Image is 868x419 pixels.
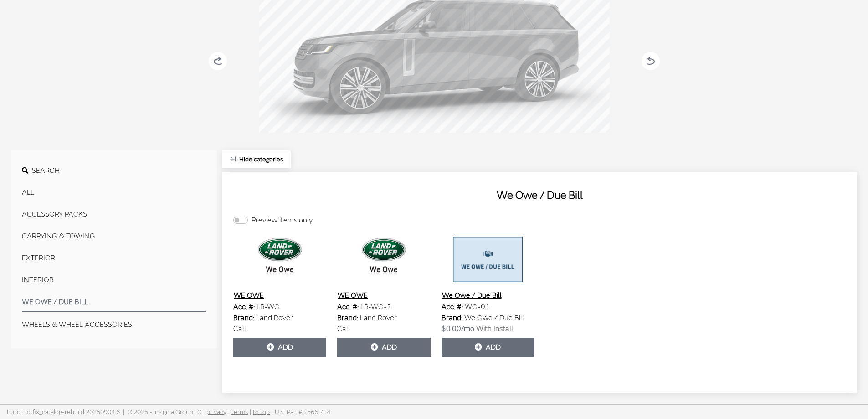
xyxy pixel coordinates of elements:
[360,313,397,322] span: Land Rover
[22,249,206,267] button: EXTERIOR
[464,313,524,322] span: We Owe / Due Bill
[22,183,206,202] button: All
[233,323,246,334] label: Call
[233,312,254,323] label: Brand:
[231,408,248,416] a: terms
[22,227,206,245] button: CARRYING & TOWING
[442,290,502,301] button: We Owe / Due Bill
[233,187,846,204] h2: We Owe / Due Bill
[337,301,359,312] label: Acc. #:
[250,408,251,416] span: |
[233,301,255,312] label: Acc. #:
[253,408,270,416] a: to top
[7,408,120,416] span: Build: hotfix_catalog-rebuild.20250904.6
[442,301,463,312] label: Acc. #:
[233,237,326,282] img: Image for WE OWE
[270,408,330,416] span: U.S. Pat. #8,566,714
[337,338,430,357] button: Add
[128,408,201,416] span: © 2025 - Insignia Group LC
[256,313,293,322] span: Land Rover
[337,237,430,282] img: Image for WE OWE
[203,408,205,416] span: |
[32,166,60,175] span: Search
[465,302,490,311] span: WO-01
[257,302,280,311] span: LR-WO
[233,338,326,357] button: Add
[337,312,358,323] label: Brand:
[22,293,206,312] button: We Owe / Due Bill
[206,408,226,416] a: privacy
[442,312,462,323] label: Brand:
[337,290,368,301] button: WE OWE
[360,302,391,311] span: LR-WO-2
[222,150,291,168] button: Hide categories
[22,205,206,223] button: ACCESSORY PACKS
[337,323,350,334] label: Call
[442,338,534,357] button: Add
[228,408,230,416] span: |
[272,408,273,416] span: |
[239,155,283,163] span: Click to hide category section.
[476,324,513,333] span: With Install
[233,290,264,301] button: WE OWE
[442,237,534,282] img: Image for We Owe &#x2F; Due Bill
[252,215,313,226] label: Preview items only
[22,271,206,289] button: INTERIOR
[123,408,124,416] span: |
[442,324,474,333] span: $0.00/mo
[22,316,206,334] button: WHEELS & WHEEL ACCESSORIES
